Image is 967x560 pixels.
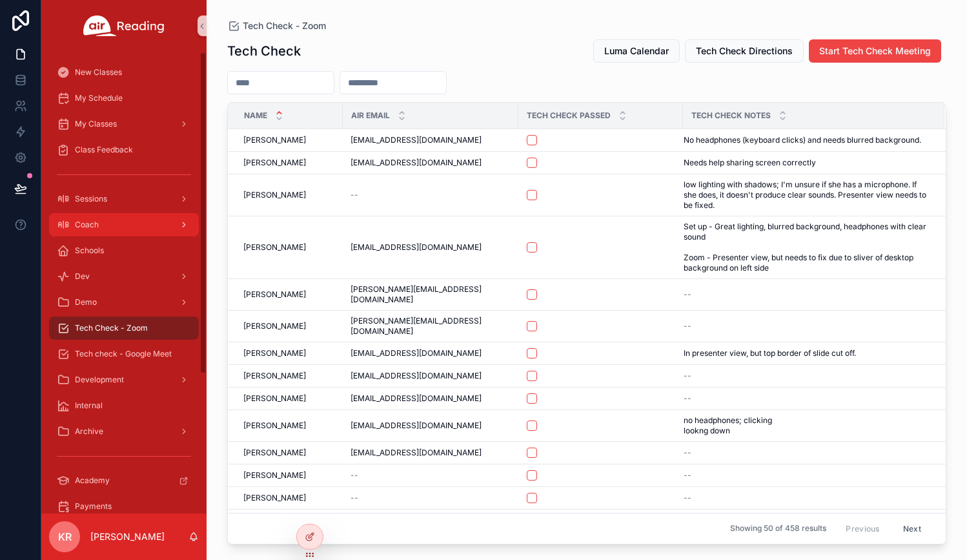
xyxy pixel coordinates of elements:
[351,110,390,121] span: Air Email
[75,323,148,333] span: Tech Check - Zoom
[243,242,335,253] a: [PERSON_NAME]
[351,470,511,481] a: --
[684,135,921,145] span: No headphones (keyboard clicks) and needs blurred background.
[684,493,691,503] span: --
[696,45,793,57] span: Tech Check Directions
[75,475,110,486] span: Academy
[684,222,929,273] a: Set up - Great lighting, blurred background, headphones with clear sound Zoom - Presenter view, b...
[49,469,199,492] a: Academy
[684,393,691,404] span: --
[49,61,199,84] a: New Classes
[684,493,929,503] a: --
[351,493,511,503] a: --
[243,135,335,145] a: [PERSON_NAME]
[351,348,511,358] a: [EMAIL_ADDRESS][DOMAIN_NAME]
[243,470,335,481] a: [PERSON_NAME]
[819,45,931,57] span: Start Tech Check Meeting
[243,470,306,481] span: [PERSON_NAME]
[351,371,482,381] span: [EMAIL_ADDRESS][DOMAIN_NAME]
[227,42,301,60] h1: Tech Check
[243,158,306,168] span: [PERSON_NAME]
[351,470,358,481] span: --
[527,110,611,121] span: Tech Check Passed
[684,448,929,458] a: --
[243,448,335,458] a: [PERSON_NAME]
[49,291,199,314] a: Demo
[351,348,482,358] span: [EMAIL_ADDRESS][DOMAIN_NAME]
[49,420,199,443] a: Archive
[351,242,511,253] a: [EMAIL_ADDRESS][DOMAIN_NAME]
[351,371,511,381] a: [EMAIL_ADDRESS][DOMAIN_NAME]
[243,190,335,200] a: [PERSON_NAME]
[49,394,199,417] a: Internal
[351,135,482,145] span: [EMAIL_ADDRESS][DOMAIN_NAME]
[684,158,816,168] span: Needs help sharing screen correctly
[243,371,306,381] span: [PERSON_NAME]
[83,16,165,36] img: App logo
[243,242,306,253] span: [PERSON_NAME]
[684,135,929,145] a: No headphones (keyboard clicks) and needs blurred background.
[243,493,335,503] a: [PERSON_NAME]
[243,420,306,431] span: [PERSON_NAME]
[351,284,511,305] span: [PERSON_NAME][EMAIL_ADDRESS][DOMAIN_NAME]
[49,316,199,340] a: Tech Check - Zoom
[243,348,306,358] span: [PERSON_NAME]
[75,93,123,103] span: My Schedule
[49,239,199,262] a: Schools
[351,448,511,458] a: [EMAIL_ADDRESS][DOMAIN_NAME]
[351,158,482,168] span: [EMAIL_ADDRESS][DOMAIN_NAME]
[809,39,941,63] button: Start Tech Check Meeting
[243,19,326,32] span: Tech Check - Zoom
[684,180,929,211] span: low lighting with shadows; I'm unsure if she has a microphone. If she does, it doesn't produce cl...
[684,448,691,458] span: --
[684,393,929,404] a: --
[227,19,326,32] a: Tech Check - Zoom
[684,470,691,481] span: --
[49,495,199,518] a: Payments
[243,348,335,358] a: [PERSON_NAME]
[351,316,511,337] a: [PERSON_NAME][EMAIL_ADDRESS][DOMAIN_NAME]
[351,190,358,200] span: --
[75,119,117,129] span: My Classes
[243,393,306,404] span: [PERSON_NAME]
[75,245,104,256] span: Schools
[49,138,199,161] a: Class Feedback
[75,297,97,307] span: Demo
[684,371,691,381] span: --
[75,220,99,230] span: Coach
[685,39,804,63] button: Tech Check Directions
[684,321,929,331] a: --
[684,470,929,481] a: --
[243,135,306,145] span: [PERSON_NAME]
[243,448,306,458] span: [PERSON_NAME]
[593,39,680,63] button: Luma Calendar
[684,289,929,300] a: --
[684,415,820,436] span: no headphones; clicking lookng down
[49,213,199,236] a: Coach
[351,190,511,200] a: --
[351,135,511,145] a: [EMAIL_ADDRESS][DOMAIN_NAME]
[351,420,482,431] span: [EMAIL_ADDRESS][DOMAIN_NAME]
[49,368,199,391] a: Development
[684,158,929,168] a: Needs help sharing screen correctly
[90,530,165,543] p: [PERSON_NAME]
[75,67,122,78] span: New Classes
[244,110,267,121] span: Name
[243,321,335,331] a: [PERSON_NAME]
[684,348,856,358] span: In presenter view, but top border of slide cut off.
[243,289,335,300] a: [PERSON_NAME]
[730,524,826,534] span: Showing 50 of 458 results
[243,190,306,200] span: [PERSON_NAME]
[75,501,112,512] span: Payments
[58,529,72,544] span: KR
[243,420,335,431] a: [PERSON_NAME]
[49,87,199,110] a: My Schedule
[243,493,306,503] span: [PERSON_NAME]
[75,194,107,204] span: Sessions
[684,321,691,331] span: --
[49,265,199,288] a: Dev
[243,158,335,168] a: [PERSON_NAME]
[75,271,90,282] span: Dev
